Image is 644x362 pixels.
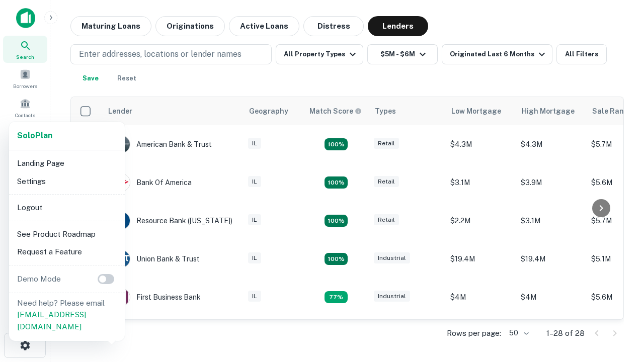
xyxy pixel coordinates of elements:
li: Landing Page [13,154,121,172]
iframe: Chat Widget [594,282,644,330]
li: See Product Roadmap [13,225,121,243]
li: Request a Feature [13,243,121,261]
li: Settings [13,172,121,191]
strong: Solo Plan [17,131,52,140]
a: [EMAIL_ADDRESS][DOMAIN_NAME] [17,310,86,331]
p: Demo Mode [13,273,65,285]
p: Need help? Please email [17,297,117,333]
a: SoloPlan [17,130,52,142]
li: Logout [13,199,121,217]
